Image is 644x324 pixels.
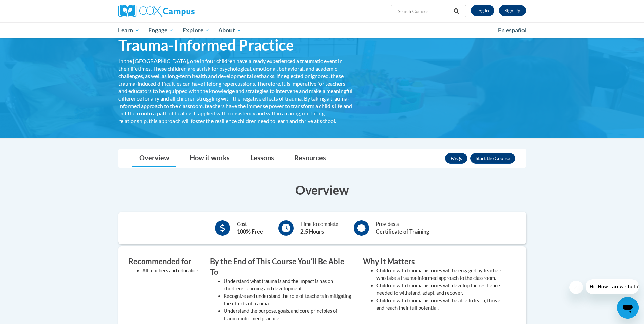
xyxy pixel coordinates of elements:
a: Lessons [243,149,281,167]
iframe: Message from company [586,279,639,294]
li: Children with trauma histories will be able to learn, thrive, and reach their full potential. [376,297,505,312]
h3: Recommended for [129,256,200,267]
a: Learn [114,22,144,38]
span: Engage [148,26,174,34]
a: Engage [144,22,178,38]
input: Search Courses [397,7,451,15]
span: Trauma-Informed Practice [118,36,294,54]
li: Children with trauma histories will develop the resilience needed to withstand, adapt, and recover. [376,282,505,297]
div: Main menu [108,22,536,38]
li: Recognize and understand the role of teachers in mitigating the effects of trauma. [224,292,353,307]
div: Cost [237,220,263,236]
a: En español [494,23,531,37]
button: Search [451,7,461,15]
li: All teachers and educators [142,267,200,274]
a: About [214,22,246,38]
div: In the [GEOGRAPHIC_DATA], one in four children have already experienced a traumatic event in thei... [118,57,353,125]
h3: Why It Matters [363,256,505,267]
span: Hi. How can we help? [4,5,55,10]
h3: By the End of This Course Youʹll Be Able To [210,256,353,277]
div: Provides a [376,220,429,236]
li: Children with trauma histories will be engaged by teachers who take a trauma-informed approach to... [376,267,505,282]
span: Learn [118,26,140,34]
b: Certificate of Training [376,228,429,235]
b: 100% Free [237,228,263,235]
img: Cox Campus [118,5,195,17]
span: Explore [183,26,210,34]
h3: Overview [118,181,526,198]
a: Resources [288,149,333,167]
a: Cox Campus [118,5,247,17]
a: Register [499,5,526,16]
a: How it works [183,149,237,167]
a: Overview [132,149,176,167]
b: 2.5 Hours [300,228,324,235]
a: Explore [178,22,214,38]
li: Understand what trauma is and the impact is has on children's learning and development. [224,277,353,292]
a: Log In [471,5,494,16]
span: En español [498,26,527,34]
li: Understand the purpose, goals, and core principles of trauma-informed practice. [224,307,353,322]
iframe: Close message [569,281,583,294]
a: FAQs [445,153,467,164]
button: Enroll [470,153,515,164]
div: Time to complete [300,220,338,236]
iframe: Button to launch messaging window [617,297,639,319]
span: About [218,26,241,34]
